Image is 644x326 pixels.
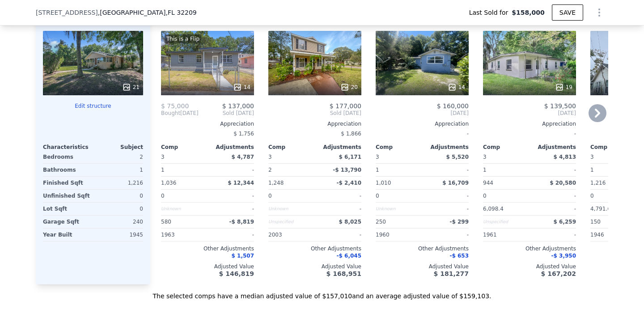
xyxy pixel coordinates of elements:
[590,144,637,151] div: Comp
[590,193,594,199] span: 0
[268,216,313,228] div: Unspecified
[165,34,201,43] div: This is a Flip
[340,83,358,92] div: 20
[315,144,361,151] div: Adjustments
[590,180,606,186] span: 1,216
[43,102,143,110] button: Edit structure
[530,144,576,151] div: Adjustments
[161,203,206,215] div: Unknown
[483,193,487,199] span: 0
[43,190,91,202] div: Unfinished Sqft
[43,164,91,176] div: Bathrooms
[554,219,576,225] span: $ 6,259
[483,164,528,176] div: 1
[590,154,594,160] span: 3
[233,131,254,137] span: $ 1,756
[531,229,576,241] div: -
[483,180,493,186] span: 944
[209,229,254,241] div: -
[161,219,171,225] span: 580
[317,229,361,241] div: -
[424,229,469,241] div: -
[43,216,91,228] div: Garage Sqft
[376,164,420,176] div: 1
[233,83,250,92] div: 14
[333,167,361,173] span: -$ 13,790
[209,203,254,215] div: -
[161,263,254,270] div: Adjusted Value
[449,253,469,259] span: -$ 653
[339,219,361,225] span: $ 8,025
[268,193,272,199] span: 0
[268,120,361,127] div: Appreciation
[95,216,143,228] div: 240
[199,110,254,117] span: Sold [DATE]
[424,203,469,215] div: -
[161,110,199,117] div: [DATE]
[209,190,254,202] div: -
[376,127,469,140] div: -
[483,229,528,241] div: 1961
[376,180,391,186] span: 1,010
[483,144,530,151] div: Comp
[43,151,91,163] div: Bedrooms
[268,164,313,176] div: 2
[437,102,469,110] span: $ 160,000
[376,144,422,151] div: Comp
[268,110,361,117] span: Sold [DATE]
[161,229,206,241] div: 1963
[376,154,379,160] span: 3
[161,154,165,160] span: 3
[43,177,91,189] div: Finished Sqft
[555,83,572,92] div: 19
[483,206,504,212] span: 6,098.4
[434,270,469,277] span: $ 181,277
[98,8,197,17] span: , [GEOGRAPHIC_DATA]
[512,8,545,17] span: $158,000
[339,154,361,160] span: $ 6,171
[161,144,208,151] div: Comp
[95,203,143,215] div: 0
[93,144,143,151] div: Subject
[541,270,576,277] span: $ 167,202
[590,219,601,225] span: 150
[161,110,180,117] span: Bought
[442,180,469,186] span: $ 16,709
[483,154,487,160] span: 3
[531,203,576,215] div: -
[483,216,528,228] div: Unspecified
[161,102,189,110] span: $ 75,000
[326,270,361,277] span: $ 168,951
[36,284,608,301] div: The selected comps have a median adjusted value of $157,010 and an average adjusted value of $159...
[95,177,143,189] div: 1,216
[376,229,420,241] div: 1960
[95,151,143,163] div: 2
[590,4,608,21] button: Show Options
[161,245,254,252] div: Other Adjustments
[531,164,576,176] div: -
[43,229,91,241] div: Year Built
[483,245,576,252] div: Other Adjustments
[268,245,361,252] div: Other Adjustments
[317,203,361,215] div: -
[422,144,469,151] div: Adjustments
[376,203,420,215] div: Unknown
[43,144,93,151] div: Characteristics
[337,180,361,186] span: -$ 2,410
[232,253,254,259] span: $ 1,507
[376,110,469,117] span: [DATE]
[268,180,284,186] span: 1,248
[469,8,512,17] span: Last Sold for
[376,219,386,225] span: 250
[219,270,254,277] span: $ 146,819
[376,120,469,127] div: Appreciation
[449,219,469,225] span: -$ 299
[161,193,165,199] span: 0
[424,164,469,176] div: -
[268,203,313,215] div: Unknown
[268,263,361,270] div: Adjusted Value
[424,190,469,202] div: -
[122,83,140,92] div: 21
[36,8,98,17] span: [STREET_ADDRESS]
[330,102,361,110] span: $ 177,000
